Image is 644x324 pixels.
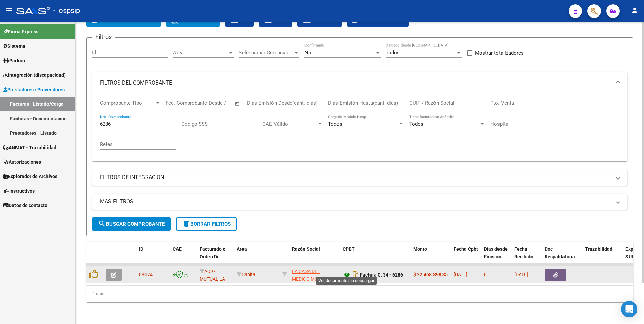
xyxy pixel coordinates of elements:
datatable-header-cell: Doc Respaldatoria [542,242,582,271]
span: Area [237,246,247,252]
span: Sistema [3,42,25,50]
span: Todos [328,121,342,127]
mat-expansion-panel-header: FILTROS DEL COMPROBANTE [92,72,627,94]
span: Fecha Cpbt [454,246,478,252]
span: 8 [484,272,487,277]
mat-icon: search [98,220,106,228]
span: 88074 [139,272,153,277]
span: CAE [173,246,182,252]
span: CPBT [343,246,355,252]
span: [DATE] [454,272,468,277]
mat-panel-title: MAS FILTROS [100,198,611,205]
input: End date [194,100,226,106]
span: ANMAT - Trazabilidad [3,144,56,151]
span: Seleccionar Gerenciador [239,50,293,56]
datatable-header-cell: Fecha Cpbt [451,242,481,271]
span: Instructivos [3,187,35,195]
span: - ospsip [53,3,80,18]
span: Trazabilidad [585,246,612,252]
span: [DATE] [514,272,528,277]
span: Razón Social [292,246,320,252]
span: Capita [237,272,255,277]
button: Buscar Comprobante [92,217,171,231]
span: CAE Válido [262,121,317,127]
span: Padrón [3,57,25,64]
span: No [304,50,311,56]
datatable-header-cell: Area [234,242,280,271]
datatable-header-cell: Razón Social [289,242,340,271]
mat-icon: menu [5,6,13,14]
span: Estandar [303,18,336,24]
button: Open calendar [234,100,241,107]
div: FILTROS DEL COMPROBANTE [92,94,627,161]
span: Todos [409,121,423,127]
strong: $ 22.468.398,35 [413,272,448,277]
span: ID [139,246,143,252]
mat-expansion-panel-header: FILTROS DE INTEGRACION [92,169,627,186]
span: Borrar Filtros [182,221,231,227]
mat-icon: person [631,6,639,14]
mat-panel-title: FILTROS DE INTEGRACION [100,174,611,181]
span: Buscar Comprobante [98,221,165,227]
button: Borrar Filtros [176,217,237,231]
span: Facturado x Orden De [200,246,225,259]
span: A09 - MUTUAL LA CASA DEL MEDICO [200,269,225,297]
span: CSV [230,18,248,24]
span: Firma Express [3,28,38,35]
datatable-header-cell: CAE [170,242,197,271]
span: Mostrar totalizadores [475,49,524,57]
datatable-header-cell: Monto [411,242,451,271]
datatable-header-cell: ID [136,242,170,271]
span: EXCEL [264,18,287,24]
mat-icon: delete [182,220,190,228]
span: LA CASA DEL MEDICO MUTUAL [292,269,329,282]
span: Comprobante Tipo [100,100,155,106]
div: 30710126107 [292,268,337,282]
datatable-header-cell: Trazabilidad [582,242,623,271]
span: Autorizaciones [3,158,41,166]
datatable-header-cell: CPBT [340,242,411,271]
h3: Filtros [92,32,115,42]
strong: Factura C: 34 - 6286 [360,272,403,278]
i: Descargar documento [351,269,360,280]
div: 1 total [86,286,633,302]
datatable-header-cell: Días desde Emisión [481,242,512,271]
datatable-header-cell: Fecha Recibido [512,242,542,271]
mat-expansion-panel-header: MAS FILTROS [92,194,627,210]
span: Doc Respaldatoria [545,246,575,259]
input: Start date [166,100,188,106]
span: Días desde Emisión [484,246,508,259]
div: Open Intercom Messenger [621,301,637,317]
span: Monto [413,246,427,252]
span: Integración (discapacidad) [3,71,66,79]
span: Area [173,50,228,56]
span: Explorador de Archivos [3,173,57,180]
span: Prestadores / Proveedores [3,86,65,93]
span: Datos de contacto [3,202,47,209]
span: Todos [386,50,400,56]
mat-panel-title: FILTROS DEL COMPROBANTE [100,79,611,87]
span: Fecha Recibido [514,246,533,259]
datatable-header-cell: Facturado x Orden De [197,242,234,271]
